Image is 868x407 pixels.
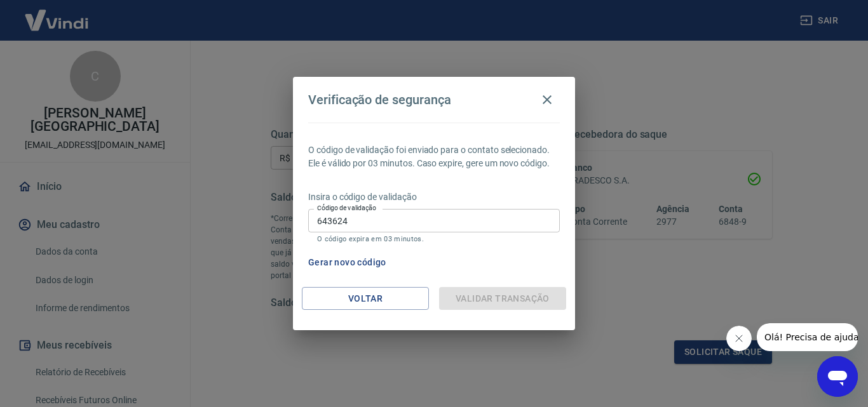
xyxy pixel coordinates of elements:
p: O código de validação foi enviado para o contato selecionado. Ele é válido por 03 minutos. Caso e... [308,143,560,170]
p: Insira o código de validação [308,190,560,204]
iframe: Fechar mensagem [726,326,752,351]
iframe: Mensagem da empresa [757,323,858,351]
h4: Verificação de segurança [308,92,451,107]
span: Olá! Precisa de ajuda? [8,9,107,19]
button: Voltar [302,287,429,310]
label: Código de validação [317,203,376,213]
iframe: Botão para abrir a janela de mensagens [817,356,858,397]
p: O código expira em 03 minutos. [317,235,551,243]
button: Gerar novo código [303,251,391,274]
